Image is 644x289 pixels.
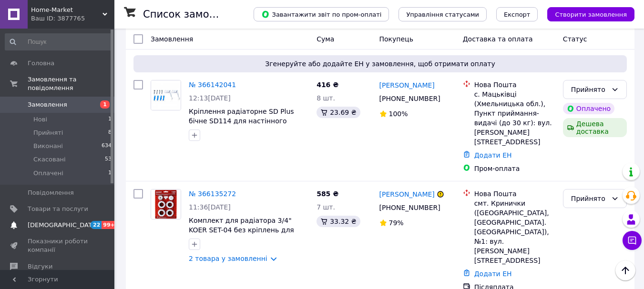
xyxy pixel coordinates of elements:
[317,94,335,102] span: 8 шт.
[254,7,389,21] button: Завантажити звіт по пром-оплаті
[28,237,88,254] span: Показники роботи компанії
[31,14,114,23] div: Ваш ID: 3877765
[463,35,533,43] span: Доставка та оплата
[28,189,74,197] span: Повідомлення
[28,100,67,109] span: Замовлення
[317,203,335,211] span: 7 шт.
[538,10,634,18] a: Створити замовлення
[189,94,231,102] span: 12:13[DATE]
[317,216,360,227] div: 33.32 ₴
[108,129,112,137] span: 8
[151,80,181,110] img: Фото товару
[563,103,614,114] div: Оплачено
[379,80,435,90] a: [PERSON_NAME]
[33,129,63,137] span: Прийняті
[623,231,642,250] button: Чат з покупцем
[189,190,236,198] a: № 366135272
[563,35,587,43] span: Статус
[474,151,512,159] a: Додати ЕН
[317,35,334,43] span: Cума
[189,203,231,211] span: 11:36[DATE]
[474,164,555,173] div: Пром-оплата
[143,9,240,20] h1: Список замовлень
[379,35,413,43] span: Покупець
[33,142,63,150] span: Виконані
[406,11,479,18] span: Управління статусами
[555,11,627,18] span: Створити замовлення
[31,6,102,14] span: Home-Market
[151,80,181,110] a: Фото товару
[389,110,408,118] span: 100%
[108,115,112,124] span: 1
[399,7,487,21] button: Управління статусами
[28,221,98,229] span: [DEMOGRAPHIC_DATA]
[28,59,54,68] span: Головна
[317,190,338,198] span: 585 ₴
[378,201,442,214] div: [PHONE_NUMBER]
[189,108,306,134] a: Кріплення радіаторне SD Plus бічне SD114 для настінного монтажу алюмінієвого радіатора
[474,199,555,265] div: смт. Кринички ([GEOGRAPHIC_DATA], [GEOGRAPHIC_DATA]. [GEOGRAPHIC_DATA]), №1: вул. [PERSON_NAME][S...
[317,81,338,89] span: 416 ₴
[474,80,555,90] div: Нова Пошта
[474,270,512,278] a: Додати ЕН
[137,59,623,69] span: Згенеруйте або додайте ЕН у замовлення, щоб отримати оплату
[151,35,193,43] span: Замовлення
[189,255,267,262] a: 2 товара у замовленні
[571,84,607,95] div: Прийнято
[317,107,360,118] div: 23.69 ₴
[28,262,52,271] span: Відгуки
[28,75,114,92] span: Замовлення та повідомлення
[28,205,88,213] span: Товари та послуги
[151,189,181,219] img: Фото товару
[102,142,112,150] span: 634
[474,90,555,147] div: с. Мацьківці (Хмельницька обл.), Пункт приймання-видачі (до 30 кг): вул. [PERSON_NAME][STREET_ADD...
[563,118,627,137] div: Дешева доставка
[189,217,294,243] a: Комплект для радіатора 3/4" KOER SET-04 без кріплень для опалення (KR1562)
[547,7,634,21] button: Створити замовлення
[151,189,181,219] a: Фото товару
[105,155,112,164] span: 53
[100,100,110,109] span: 1
[33,169,63,178] span: Оплачені
[496,7,538,21] button: Експорт
[615,260,635,280] button: Наверх
[389,219,404,227] span: 79%
[108,169,112,178] span: 1
[102,221,117,229] span: 99+
[5,33,112,50] input: Пошук
[378,92,442,105] div: [PHONE_NUMBER]
[474,189,555,199] div: Нова Пошта
[33,115,47,124] span: Нові
[504,11,531,18] span: Експорт
[261,10,381,19] span: Завантажити звіт по пром-оплаті
[91,221,102,229] span: 22
[379,189,435,199] a: [PERSON_NAME]
[571,193,607,204] div: Прийнято
[189,81,236,89] a: № 366142041
[33,155,66,164] span: Скасовані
